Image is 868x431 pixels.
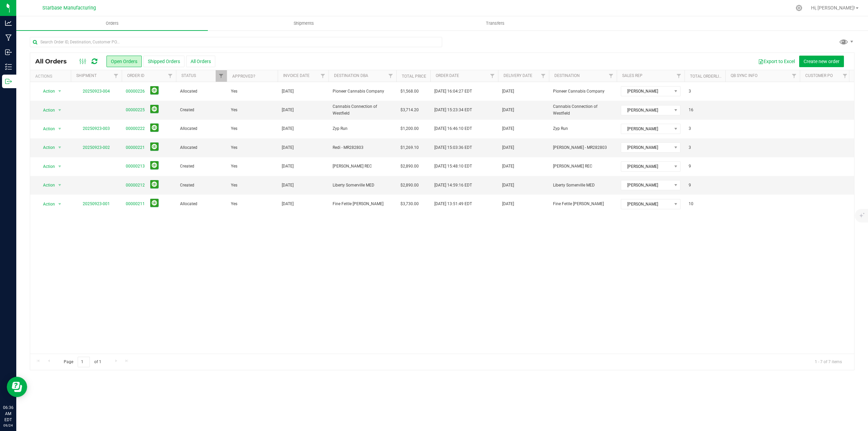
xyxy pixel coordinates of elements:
[809,357,847,367] span: 1 - 7 of 7 items
[282,88,294,95] span: [DATE]
[621,105,672,115] span: [PERSON_NAME]
[5,78,12,85] inline-svg: Outbound
[400,125,419,132] span: $1,200.00
[231,163,237,170] span: Yes
[165,70,176,82] a: Filter
[385,70,396,82] a: Filter
[436,73,459,78] a: Order Date
[180,107,223,113] span: Created
[16,16,208,31] a: Orders
[126,201,145,207] a: 00000211
[502,182,514,189] span: [DATE]
[231,125,237,132] span: Yes
[42,5,96,11] span: Starbase Manufacturing
[186,56,215,67] button: All Orders
[83,126,110,131] a: 20250923-003
[789,70,800,82] a: Filter
[553,201,613,207] span: Fine Fettle [PERSON_NAME]
[795,5,803,11] div: Manage settings
[126,107,145,113] a: 00000225
[37,143,55,152] span: Action
[333,144,392,151] span: Redi - MR282803
[400,88,419,95] span: $1,568.00
[37,105,55,115] span: Action
[804,59,840,64] span: Create new order
[502,201,514,207] span: [DATE]
[840,70,851,82] a: Filter
[621,199,672,209] span: [PERSON_NAME]
[689,144,691,151] span: 3
[690,74,727,79] a: Total Orderlines
[127,73,144,78] a: Order ID
[333,103,392,116] span: Cannabis Connection of Westfield
[35,58,74,65] span: All Orders
[811,5,855,11] span: Hi, [PERSON_NAME]!
[126,182,145,189] a: 00000212
[231,201,237,207] span: Yes
[502,163,514,170] span: [DATE]
[56,124,64,134] span: select
[231,107,237,113] span: Yes
[553,103,613,116] span: Cannabis Connection of Westfield
[282,125,294,132] span: [DATE]
[37,180,55,190] span: Action
[35,74,68,79] div: Actions
[180,88,223,95] span: Allocated
[180,144,223,151] span: Allocated
[317,70,329,82] a: Filter
[621,86,672,96] span: [PERSON_NAME]
[504,73,532,78] a: Delivery Date
[553,163,613,170] span: [PERSON_NAME] REC
[282,107,294,113] span: [DATE]
[621,124,672,134] span: [PERSON_NAME]
[434,163,472,170] span: [DATE] 15:48:10 EDT
[689,163,691,170] span: 9
[689,88,691,95] span: 3
[56,105,64,115] span: select
[434,182,472,189] span: [DATE] 14:59:16 EDT
[553,182,613,189] span: Liberty Somerville MED
[58,357,107,367] span: Page of 1
[37,199,55,209] span: Action
[37,86,55,96] span: Action
[216,70,227,82] a: Filter
[181,73,196,78] a: Status
[106,56,142,67] button: Open Orders
[400,182,419,189] span: $2,890.00
[805,73,833,78] a: Customer PO
[143,56,184,67] button: Shipped Orders
[333,125,392,132] span: Zyp Run
[56,143,64,152] span: select
[126,125,145,132] a: 00000222
[126,88,145,95] a: 00000226
[400,107,419,113] span: $3,714.20
[731,73,757,78] a: QB Sync Info
[399,16,591,31] a: Transfers
[553,88,613,95] span: Pioneer Cannabis Company
[333,201,392,207] span: Fine Fettle [PERSON_NAME]
[126,163,145,170] a: 00000213
[553,125,613,132] span: Zyp Run
[30,37,442,47] input: Search Order ID, Destination, Customer PO...
[606,70,617,82] a: Filter
[400,144,419,151] span: $1,269.10
[402,74,426,79] a: Total Price
[689,201,693,207] span: 10
[754,56,799,67] button: Export to Excel
[180,201,223,207] span: Allocated
[97,20,128,26] span: Orders
[502,125,514,132] span: [DATE]
[282,163,294,170] span: [DATE]
[689,107,693,113] span: 16
[231,144,237,151] span: Yes
[231,88,237,95] span: Yes
[282,144,294,151] span: [DATE]
[434,201,472,207] span: [DATE] 13:51:49 EDT
[231,182,237,189] span: Yes
[37,162,55,171] span: Action
[111,70,122,82] a: Filter
[284,20,323,26] span: Shipments
[434,144,472,151] span: [DATE] 15:03:36 EDT
[621,162,672,171] span: [PERSON_NAME]
[333,88,392,95] span: Pioneer Cannabis Company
